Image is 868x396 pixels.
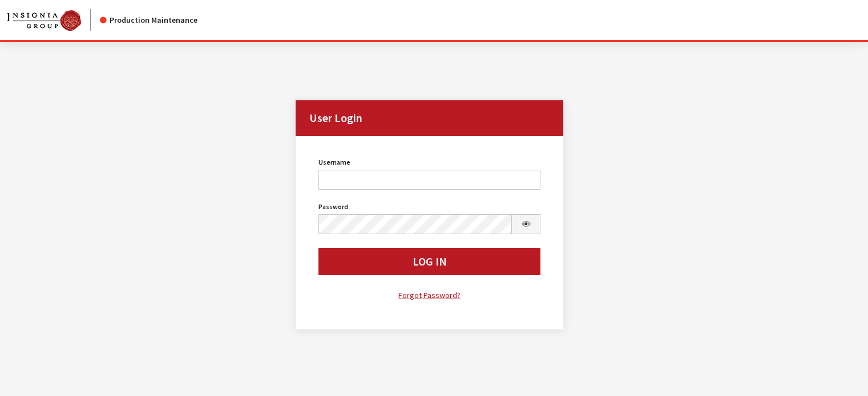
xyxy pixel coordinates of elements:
button: Show Password [511,214,541,234]
button: Log In [318,248,541,275]
img: Catalog Maintenance [7,10,81,31]
a: Insignia Group logo [7,9,100,31]
div: Production Maintenance [100,14,197,26]
a: Forgot Password? [318,289,541,302]
h2: User Login [296,100,564,136]
label: Username [318,157,350,168]
label: Password [318,202,348,212]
